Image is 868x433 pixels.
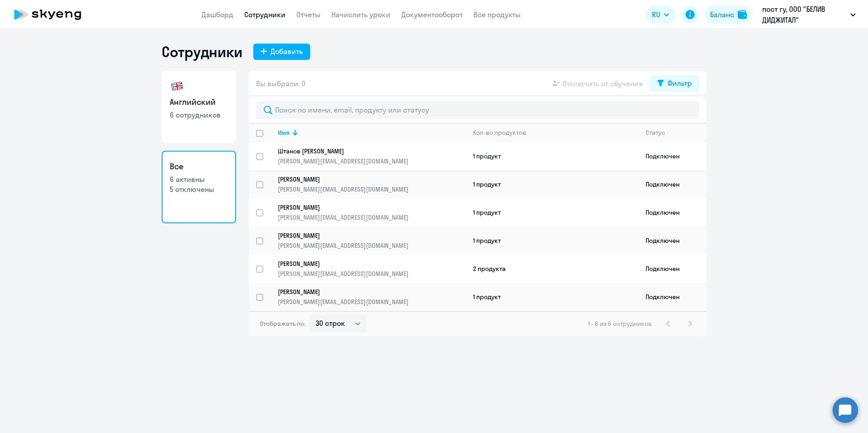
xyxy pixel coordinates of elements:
[170,96,228,108] h3: Английский
[296,10,321,19] a: Отчеты
[638,142,706,170] td: Подключен
[278,260,465,278] a: [PERSON_NAME][PERSON_NAME][EMAIL_ADDRESS][DOMAIN_NAME]
[162,71,236,143] a: Английский6 сотрудников
[278,288,453,296] p: [PERSON_NAME]
[667,78,692,89] div: Фильтр
[646,5,676,24] button: RU
[278,128,465,137] div: Имя
[278,157,465,165] p: [PERSON_NAME][EMAIL_ADDRESS][DOMAIN_NAME]
[738,10,747,19] img: balance
[331,10,390,19] a: Начислить уроки
[256,78,306,89] span: Вы выбрали: 0
[170,161,228,172] h3: Все
[473,128,638,137] div: Кол-во продуктов
[473,10,521,19] a: Все продукты
[170,174,228,184] p: 6 активны
[466,283,638,311] td: 1 продукт
[278,128,290,137] div: Имя
[705,5,752,24] button: Балансbalance
[278,147,465,165] a: Штанов [PERSON_NAME][PERSON_NAME][EMAIL_ADDRESS][DOMAIN_NAME]
[466,226,638,255] td: 1 продукт
[650,75,699,92] button: Фильтр
[638,226,706,255] td: Подключен
[278,175,465,193] a: [PERSON_NAME][PERSON_NAME][EMAIL_ADDRESS][DOMAIN_NAME]
[278,213,465,221] p: [PERSON_NAME][EMAIL_ADDRESS][DOMAIN_NAME]
[638,170,706,198] td: Подключен
[278,231,453,240] p: [PERSON_NAME]
[170,110,228,120] p: 6 сотрудников
[278,203,465,221] a: [PERSON_NAME][PERSON_NAME][EMAIL_ADDRESS][DOMAIN_NAME]
[466,142,638,170] td: 1 продукт
[638,198,706,226] td: Подключен
[170,79,184,93] img: english
[466,255,638,283] td: 2 продукта
[260,320,306,328] span: Отображать по:
[278,270,465,278] p: [PERSON_NAME][EMAIL_ADDRESS][DOMAIN_NAME]
[253,44,310,60] button: Добавить
[638,255,706,283] td: Подключен
[278,260,453,268] p: [PERSON_NAME]
[473,128,526,137] div: Кол-во продуктов
[271,46,303,57] div: Добавить
[466,170,638,198] td: 1 продукт
[244,10,286,19] a: Сотрудники
[278,288,465,306] a: [PERSON_NAME][PERSON_NAME][EMAIL_ADDRESS][DOMAIN_NAME]
[278,231,465,250] a: [PERSON_NAME][PERSON_NAME][EMAIL_ADDRESS][DOMAIN_NAME]
[202,10,233,19] a: Дашборд
[638,283,706,311] td: Подключен
[401,10,463,19] a: Документооборот
[278,175,453,183] p: [PERSON_NAME]
[278,147,453,155] p: Штанов [PERSON_NAME]
[646,128,706,137] div: Статус
[162,43,242,61] h1: Сотрудники
[256,101,699,119] input: Поиск по имени, email, продукту или статусу
[710,9,734,20] div: Баланс
[278,185,465,193] p: [PERSON_NAME][EMAIL_ADDRESS][DOMAIN_NAME]
[466,198,638,226] td: 1 продукт
[278,298,465,306] p: [PERSON_NAME][EMAIL_ADDRESS][DOMAIN_NAME]
[758,4,860,25] button: пост гу, ООО "БЕЛИВ ДИДЖИТАЛ"
[278,241,465,250] p: [PERSON_NAME][EMAIL_ADDRESS][DOMAIN_NAME]
[278,203,453,212] p: [PERSON_NAME]
[162,151,236,223] a: Все6 активны5 отключены
[170,184,228,194] p: 5 отключены
[652,9,660,20] span: RU
[762,4,847,25] p: пост гу, ООО "БЕЛИВ ДИДЖИТАЛ"
[588,320,652,328] span: 1 - 6 из 6 сотрудников
[646,128,665,137] div: Статус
